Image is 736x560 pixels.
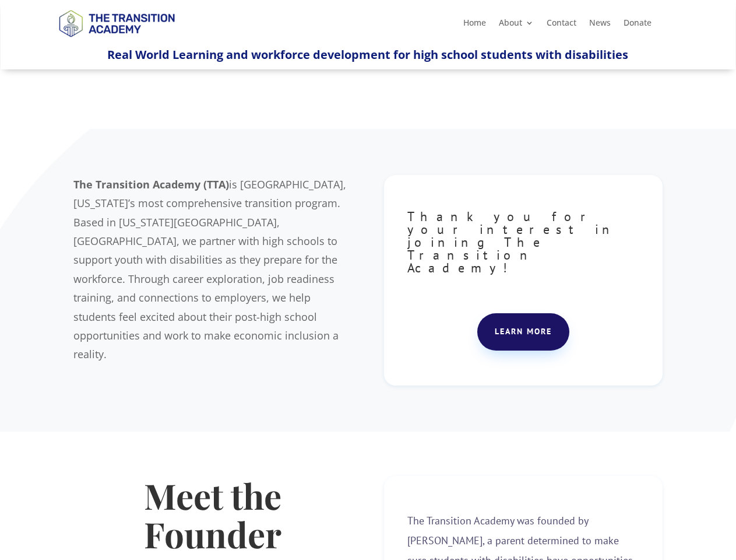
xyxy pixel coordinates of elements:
a: Home [463,19,486,32]
b: The Transition Academy (TTA) [73,177,229,191]
span: Thank you for your interest in joining The Transition Academy! [407,208,618,276]
a: News [589,19,611,32]
a: Logo-Noticias [54,35,179,46]
a: Donate [624,19,652,32]
a: Contact [547,19,576,32]
a: Learn more [477,313,569,351]
strong: Meet the Founder [144,472,281,557]
img: TTA Brand_TTA Primary Logo_Horizontal_Light BG [54,2,179,44]
a: About [499,19,534,32]
span: Real World Learning and workforce development for high school students with disabilities [107,47,628,62]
